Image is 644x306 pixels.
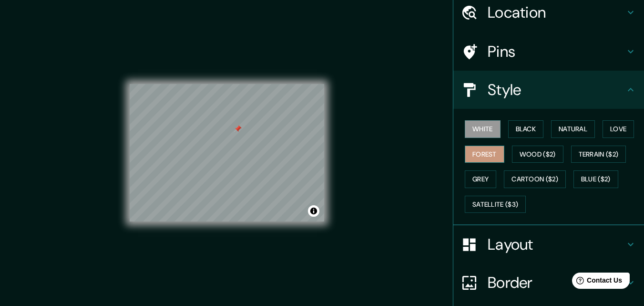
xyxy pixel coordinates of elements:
[512,146,563,163] button: Wood ($2)
[488,273,625,292] h4: Border
[465,196,526,213] button: Satellite ($3)
[465,120,501,138] button: White
[571,146,626,163] button: Terrain ($2)
[603,120,634,138] button: Love
[308,205,319,217] button: Toggle attribution
[488,3,625,22] h4: Location
[453,32,644,71] div: Pins
[559,269,634,295] iframe: Help widget launcher
[573,170,618,188] button: Blue ($2)
[551,120,595,138] button: Natural
[453,71,644,109] div: Style
[453,264,644,302] div: Border
[453,225,644,264] div: Layout
[488,80,625,99] h4: Style
[465,146,504,163] button: Forest
[130,84,324,222] canvas: Map
[465,170,496,188] button: Grey
[504,170,566,188] button: Cartoon ($2)
[488,235,625,254] h4: Layout
[508,120,544,138] button: Black
[488,42,625,61] h4: Pins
